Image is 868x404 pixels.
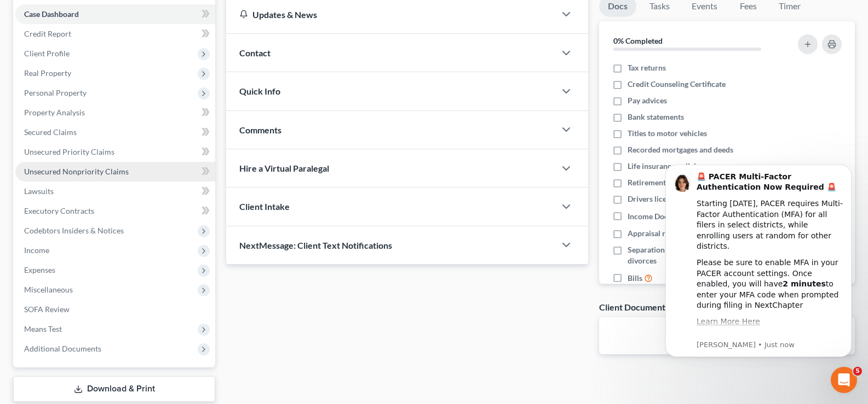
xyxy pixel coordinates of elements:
[239,48,271,58] span: Contact
[24,206,94,215] span: Executory Contracts
[15,24,215,44] a: Credit Report
[24,285,73,294] span: Miscellaneous
[24,68,71,78] span: Real Property
[239,86,280,96] span: Quick Info
[24,324,62,333] span: Means Test
[628,228,687,239] span: Appraisal reports
[24,265,55,274] span: Expenses
[15,142,215,162] a: Unsecured Priority Claims
[239,125,281,135] span: Comments
[853,367,862,376] span: 5
[608,326,846,337] p: No client documents yet.
[24,305,70,314] span: SOFA Review
[239,201,290,212] span: Client Intake
[24,88,87,97] span: Personal Property
[239,163,329,173] span: Hire a Virtual Paralegal
[599,301,669,313] div: Client Documents
[628,144,733,155] span: Recorded mortgages and deeds
[24,29,71,38] span: Credit Report
[628,211,693,222] span: Income Documents
[613,36,663,45] strong: 0% Completed
[15,300,215,319] a: SOFA Review
[628,128,707,139] span: Titles to motor vehicles
[24,245,49,255] span: Income
[628,112,684,122] span: Bank statements
[24,167,129,176] span: Unsecured Nonpriority Claims
[628,244,781,266] span: Separation agreements or decrees of divorces
[831,367,857,393] iframe: Intercom live chat
[649,148,868,374] iframe: Intercom notifications message
[15,181,215,201] a: Lawsuits
[628,194,752,204] span: Drivers license & social security card
[628,79,726,90] span: Credit Counseling Certificate
[15,4,215,24] a: Case Dashboard
[15,162,215,181] a: Unsecured Nonpriority Claims
[628,95,667,106] span: Pay advices
[24,147,114,156] span: Unsecured Priority Claims
[628,161,703,172] span: Life insurance policies
[24,108,85,117] span: Property Analysis
[24,49,70,58] span: Client Profile
[15,201,215,221] a: Executory Contracts
[239,9,542,20] div: Updates & News
[24,127,77,137] span: Secured Claims
[24,226,124,235] span: Codebtors Insiders & Notices
[628,177,734,188] span: Retirement account statements
[24,186,54,196] span: Lawsuits
[15,103,215,122] a: Property Analysis
[13,376,215,402] a: Download & Print
[24,344,101,353] span: Additional Documents
[628,62,666,73] span: Tax returns
[628,273,642,284] span: Bills
[239,240,392,250] span: NextMessage: Client Text Notifications
[24,9,79,19] span: Case Dashboard
[15,122,215,142] a: Secured Claims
